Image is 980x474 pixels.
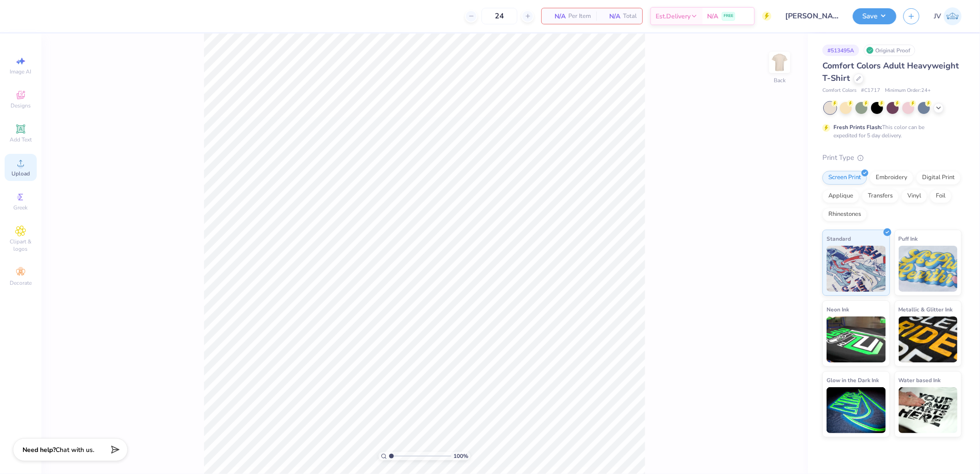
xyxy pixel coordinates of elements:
[916,171,961,185] div: Digital Print
[623,11,637,21] span: Total
[827,246,886,292] img: Standard
[602,11,620,21] span: N/A
[770,53,789,72] img: Back
[778,7,846,25] input: Untitled Design
[827,316,886,362] img: Neon Ink
[822,60,959,84] span: Comfort Colors Adult Heavyweight T-Shirt
[11,170,30,177] span: Upload
[822,152,962,163] div: Print Type
[5,238,37,253] span: Clipart & logos
[568,11,591,21] span: Per Item
[774,76,786,85] div: Back
[885,87,931,95] span: Minimum Order: 24 +
[833,124,882,131] strong: Fresh Prints Flash:
[822,208,867,221] div: Rhinestones
[827,305,849,314] span: Neon Ink
[14,204,28,211] span: Greek
[11,102,31,109] span: Designs
[656,11,691,21] span: Est. Delivery
[853,8,896,24] button: Save
[934,7,962,25] a: JV
[944,7,962,25] img: Jo Vincent
[23,446,56,454] strong: Need help?
[864,45,915,56] div: Original Proof
[827,375,879,385] span: Glow in the Dark Ink
[899,305,953,314] span: Metallic & Glitter Ink
[10,68,32,75] span: Image AI
[827,387,886,433] img: Glow in the Dark Ink
[899,234,918,243] span: Puff Ink
[724,13,733,19] span: FREE
[833,123,946,140] div: This color can be expedited for 5 day delivery.
[899,375,941,385] span: Water based Ink
[822,171,867,185] div: Screen Print
[10,136,32,143] span: Add Text
[827,234,851,243] span: Standard
[707,11,718,21] span: N/A
[870,171,913,185] div: Embroidery
[56,446,94,454] span: Chat with us.
[899,316,958,362] img: Metallic & Glitter Ink
[862,189,899,203] div: Transfers
[482,8,517,24] input: – –
[547,11,566,21] span: N/A
[822,189,859,203] div: Applique
[822,45,859,56] div: # 513495A
[861,87,880,95] span: # C1717
[899,387,958,433] img: Water based Ink
[930,189,952,203] div: Foil
[10,279,32,287] span: Decorate
[899,246,958,292] img: Puff Ink
[822,87,856,95] span: Comfort Colors
[901,189,927,203] div: Vinyl
[453,452,468,460] span: 100 %
[934,11,941,22] span: JV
